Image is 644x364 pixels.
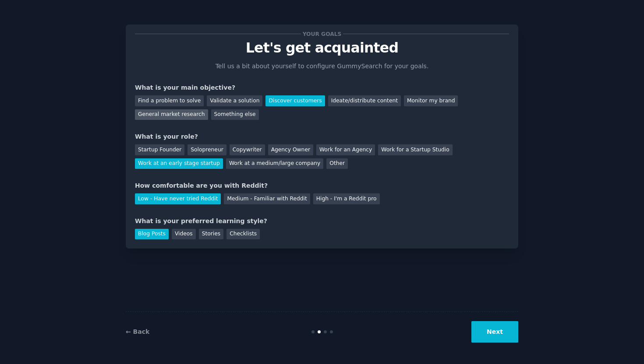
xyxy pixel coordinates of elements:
[135,144,184,155] div: Startup Founder
[135,181,509,190] div: How comfortable are you with Reddit?
[135,158,223,169] div: Work at an early stage startup
[265,95,325,106] div: Discover customers
[326,158,348,169] div: Other
[226,229,260,240] div: Checklists
[378,144,452,155] div: Work for a Startup Studio
[207,95,262,106] div: Validate a solution
[316,144,375,155] div: Work for an Agency
[199,229,223,240] div: Stories
[135,193,221,204] div: Low - Have never tried Reddit
[135,132,509,141] div: What is your role?
[211,109,259,120] div: Something else
[135,229,169,240] div: Blog Posts
[172,229,196,240] div: Videos
[135,83,509,92] div: What is your main objective?
[126,328,149,335] a: ← Back
[313,193,380,204] div: High - I'm a Reddit pro
[301,29,343,38] span: Your goals
[135,109,208,120] div: General market research
[135,217,509,226] div: What is your preferred learning style?
[268,144,313,155] div: Agency Owner
[188,144,226,155] div: Solopreneur
[226,158,323,169] div: Work at a medium/large company
[230,144,265,155] div: Copywriter
[224,193,310,204] div: Medium - Familiar with Reddit
[328,95,401,106] div: Ideate/distribute content
[212,62,432,71] p: Tell us a bit about yourself to configure GummySearch for your goals.
[135,95,204,106] div: Find a problem to solve
[471,321,518,343] button: Next
[404,95,458,106] div: Monitor my brand
[135,40,509,56] p: Let's get acquainted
